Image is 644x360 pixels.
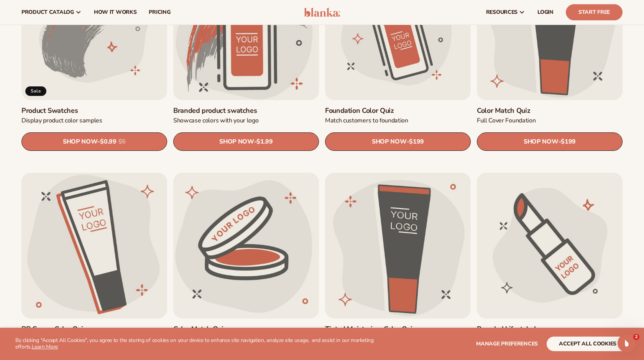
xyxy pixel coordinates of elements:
[561,139,576,146] span: $199
[633,334,639,340] span: 2
[63,138,97,145] span: SHOP NOW
[409,139,424,146] span: $199
[21,325,167,334] a: BB Cream Color Quiz
[477,133,623,151] a: SHOP NOW- $199
[118,139,126,146] s: $5
[15,337,376,350] p: By clicking "Accept All Cookies", you agree to the storing of cookies on your device to enhance s...
[94,9,137,15] span: How It Works
[173,325,319,334] a: Color Match Quiz
[256,139,273,146] span: $1.99
[372,138,406,145] span: SHOP NOW
[325,325,471,334] a: Tinted Moisturizer Color Quiz
[537,9,554,15] span: LOGIN
[524,138,558,145] span: SHOP NOW
[618,334,636,352] iframe: Intercom live chat
[477,106,623,115] a: Color Match Quiz
[173,133,319,151] a: SHOP NOW- $1.99
[325,106,471,115] a: Foundation Color Quiz
[566,4,623,20] a: Start Free
[100,139,116,146] span: $0.99
[21,133,167,151] a: SHOP NOW- $0.99 $5
[173,106,319,115] a: Branded product swatches
[476,340,538,347] span: Manage preferences
[476,337,538,351] button: Manage preferences
[477,325,623,334] a: Branded Lifestyle Image
[547,337,629,351] button: accept all cookies
[149,9,170,15] span: pricing
[219,138,254,145] span: SHOP NOW
[21,106,167,115] a: Product Swatches
[32,343,58,350] a: Learn More
[304,8,340,17] img: logo
[325,133,471,151] a: SHOP NOW- $199
[486,9,517,15] span: resources
[21,9,74,15] span: product catalog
